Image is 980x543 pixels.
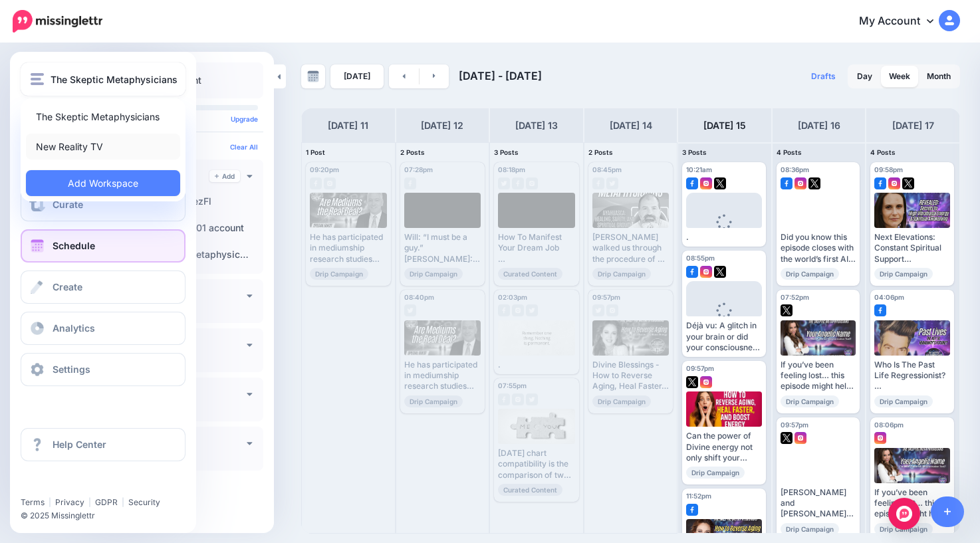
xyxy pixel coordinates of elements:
[526,393,538,405] img: twitter-grey-square.png
[777,148,802,156] span: 4 Posts
[781,487,856,520] div: [PERSON_NAME] and [PERSON_NAME] have helped popularize the idea that thoughts affect biology, tho...
[512,393,524,405] img: instagram-grey-square.png
[874,360,950,392] div: Who Is The Past Life Regressionist? Read more 👉 [URL] #PastLifeRegression #Consciousness #Spiritu...
[874,293,904,301] span: 04:06pm
[21,188,185,221] a: Curate
[53,364,90,375] span: Settings
[21,478,124,491] iframe: Twitter Follow Button
[53,199,83,210] span: Curate
[404,360,481,392] div: He has participated in mediumship research studies conducted by the [GEOGRAPHIC_DATA][US_STATE] a...
[686,492,711,500] span: 11:52pm
[610,118,652,134] h4: [DATE] 14
[686,320,762,353] div: Déjà vu: A glitch in your brain or did your consciousness travel to the future? [URL][DOMAIN_NAME]
[209,170,240,182] a: Add
[128,497,160,507] a: Security
[919,66,959,87] a: Month
[874,395,933,407] span: Drip Campaign
[51,72,178,87] span: The Skeptic Metaphysicians
[781,421,808,429] span: 09:57pm
[53,281,82,292] span: Create
[881,66,918,87] a: Week
[781,523,839,535] span: Drip Campaign
[874,268,933,280] span: Drip Campaign
[21,497,45,507] a: Terms
[592,395,651,407] span: Drip Campaign
[526,304,538,316] img: twitter-grey-square.png
[512,177,524,189] img: facebook-grey-square.png
[803,64,844,88] a: Drafts
[874,177,886,189] img: facebook-square.png
[21,271,185,304] a: Create
[404,268,463,280] span: Drip Campaign
[781,360,856,392] div: If you’ve been feeling lost… this episode might help you remember who you really are. [PERSON_NAM...
[26,134,180,160] a: New Reality TV
[526,177,538,189] img: instagram-grey-square.png
[53,240,95,251] span: Schedule
[498,360,575,370] div: .
[498,177,510,189] img: twitter-grey-square.png
[49,497,51,507] span: |
[26,104,180,130] a: The Skeptic Metaphysicians
[498,165,525,173] span: 08:18pm
[874,165,903,173] span: 09:58pm
[404,304,416,316] img: twitter-grey-square.png
[498,448,575,481] div: [DATE] chart compatibility is the comparison of two individuals' birth charts to determine the po...
[798,118,840,134] h4: [DATE] 16
[21,312,185,345] a: Analytics
[592,232,670,265] div: [PERSON_NAME] walked us through the procedure of an Ayahuasca ceremony, stressing the importance ...
[874,304,886,316] img: facebook-square.png
[307,70,319,82] img: calendar-grey-darker.png
[592,304,604,316] img: twitter-grey-square.png
[706,214,743,249] div: Loading
[700,177,712,189] img: instagram-square.png
[515,118,558,134] h4: [DATE] 13
[874,232,950,265] div: Next Elevations: Constant Spiritual Support Read more 👉 [URL] #EnergyHealing #Metaphysical #Spiri...
[870,148,896,156] span: 4 Posts
[498,232,575,265] div: How To Manifest Your Dream Job [URL]
[310,268,368,280] span: Drip Campaign
[53,439,106,450] span: Help Center
[686,467,745,479] span: Drip Campaign
[703,118,746,134] h4: [DATE] 15
[498,484,562,496] span: Curated Content
[31,73,44,85] img: menu.png
[592,360,670,392] div: Divine Blessings - How to Reverse Aging, Heal Faster, and Boost Energy ▸ [URL] #Spirituality #Con...
[400,148,425,156] span: 2 Posts
[310,232,387,265] div: He has participated in mediumship research studies conducted by the [GEOGRAPHIC_DATA][US_STATE] a...
[21,428,185,461] a: Help Center
[21,509,195,522] li: © 2025 Missinglettr
[781,232,856,265] div: Did you know this episode closes with the world’s first AI-generated guided meditation? Written b...
[592,165,622,173] span: 08:45pm
[874,487,950,520] div: If you’ve been feeling lost… this episode might help you remember who you really are. [PERSON_NAM...
[21,62,185,96] button: The Skeptic Metaphysicians
[874,523,933,535] span: Drip Campaign
[686,165,712,173] span: 10:21am
[512,304,524,316] img: instagram-grey-square.png
[795,177,806,189] img: instagram-square.png
[700,266,712,278] img: instagram-square.png
[811,72,836,80] span: Drafts
[26,170,180,196] a: Add Workspace
[95,497,118,507] a: GDPR
[781,304,793,316] img: twitter-square.png
[888,177,900,189] img: instagram-square.png
[892,118,934,134] h4: [DATE] 17
[310,165,339,173] span: 09:20pm
[404,177,416,189] img: facebook-grey-square.png
[592,293,620,301] span: 09:57pm
[781,432,793,444] img: twitter-square.png
[230,143,258,151] a: Clear All
[781,268,839,280] span: Drip Campaign
[421,118,463,134] h4: [DATE] 12
[686,177,698,189] img: facebook-square.png
[714,177,726,189] img: twitter-square.png
[592,268,651,280] span: Drip Campaign
[13,10,102,33] img: Missinglettr
[498,393,510,405] img: facebook-grey-square.png
[592,177,604,189] img: facebook-grey-square.png
[494,148,519,156] span: 3 Posts
[808,177,820,189] img: twitter-square.png
[700,376,712,388] img: instagram-square.png
[498,381,527,389] span: 07:55pm
[330,64,384,88] a: [DATE]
